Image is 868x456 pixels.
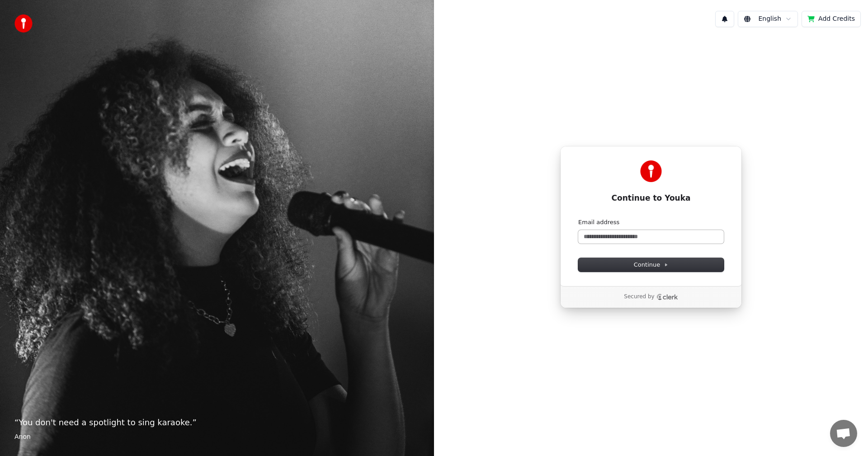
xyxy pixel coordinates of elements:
h1: Continue to Youka [578,193,724,204]
label: Email address [578,218,619,226]
button: Add Credits [802,11,861,27]
p: Secured by [624,293,654,301]
span: Continue [634,261,668,269]
footer: Anon [14,432,420,442]
button: Continue [578,258,724,272]
img: youka [14,14,33,33]
div: Open chat [830,420,857,447]
p: “ You don't need a spotlight to sing karaoke. ” [14,416,420,429]
img: Youka [640,160,662,182]
a: Clerk logo [656,294,678,300]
